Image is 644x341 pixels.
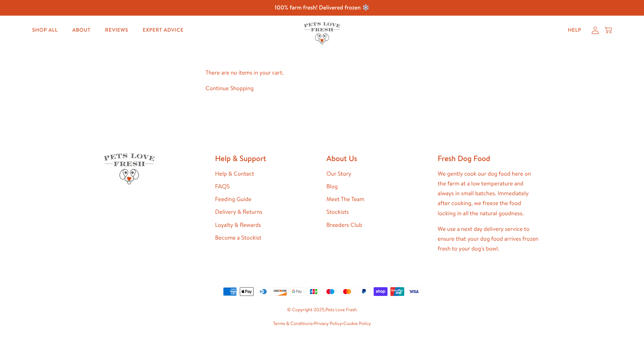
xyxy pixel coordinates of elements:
[104,306,540,314] small: © Copyright 2025,
[67,23,96,37] a: About
[137,23,189,37] a: Expert Advice
[562,23,587,37] a: Help
[343,320,371,327] a: Cookie Policy
[326,208,349,216] a: Stockists
[215,195,251,203] a: Feeding Guide
[215,234,261,242] a: Become a Stockist
[314,320,342,327] a: Privacy Policy
[304,22,340,44] img: Pets Love Fresh
[215,182,230,190] a: FAQS
[273,320,312,327] a: Terms & Conditions
[27,23,64,37] a: Shop All
[326,182,338,190] a: Blog
[438,224,540,254] p: We use a next day delivery service to ensure that your dog food arrives frozen fresh to your dog'...
[104,153,155,184] img: Pets Love Fresh
[215,170,254,178] a: Help & Contact
[326,221,362,229] a: Breeders Club
[206,68,438,78] p: There are no items in your cart.
[326,306,357,313] a: Pets Love Fresh
[326,170,351,178] a: Our Story
[215,208,262,216] a: Delivery & Returns
[326,153,429,163] h2: About Us
[438,169,540,218] p: We gently cook our dog food here on the farm at a low temperature and always in small batches. Im...
[104,320,540,328] small: • •
[326,195,364,203] a: Meet The Team
[215,153,318,163] h2: Help & Support
[99,23,134,37] a: Reviews
[438,153,540,163] h2: Fresh Dog Food
[215,221,261,229] a: Loyalty & Rewards
[206,84,254,92] a: Continue Shopping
